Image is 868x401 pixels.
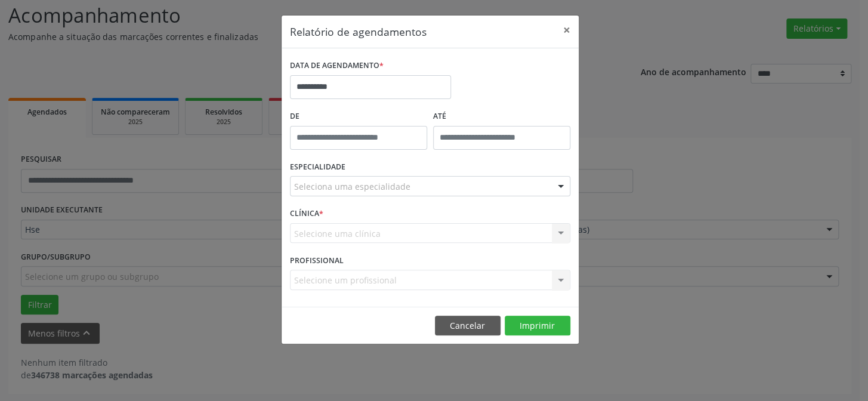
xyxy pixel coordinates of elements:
button: Close [555,16,579,45]
button: Imprimir [505,316,570,336]
label: ESPECIALIDADE [290,158,345,177]
label: CLÍNICA [290,205,323,223]
label: DATA DE AGENDAMENTO [290,57,384,75]
label: ATÉ [433,107,570,126]
label: PROFISSIONAL [290,251,344,270]
h5: Relatório de agendamentos [290,24,427,39]
span: Seleciona uma especialidade [294,180,410,193]
button: Cancelar [435,316,501,336]
label: De [290,107,427,126]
